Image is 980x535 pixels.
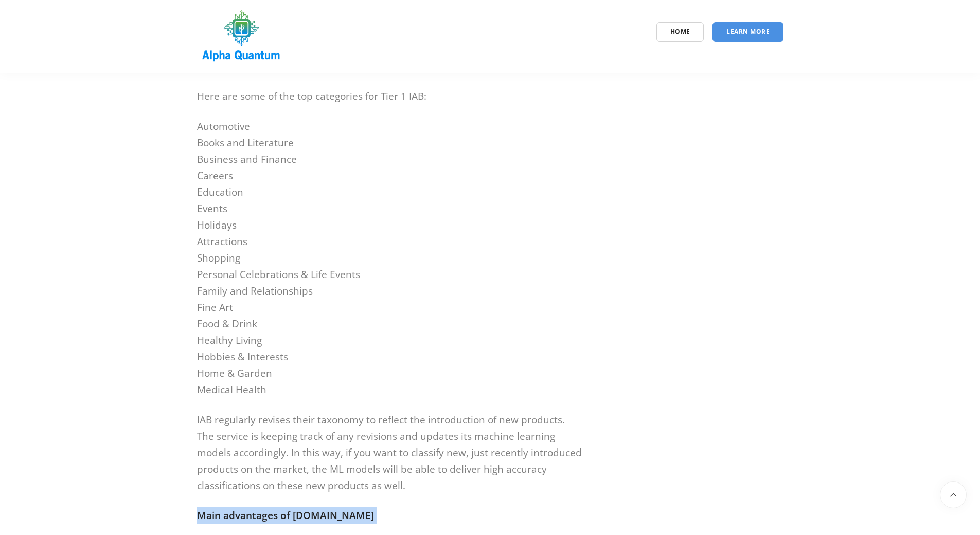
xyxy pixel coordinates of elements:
p: IAB regularly revises their taxonomy to reflect the introduction of new products. The service is ... [197,411,583,494]
p: Automotive Books and Literature Business and Finance Careers Education Events Holidays Attraction... [197,118,583,398]
a: Learn More [712,22,783,42]
p: Here are some of the top categories for Tier 1 IAB: [197,88,583,105]
a: Home [656,22,704,42]
strong: Main advantages of [DOMAIN_NAME] [197,509,374,522]
span: Home [670,27,690,36]
img: logo [197,7,286,66]
span: Learn More [726,27,770,36]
